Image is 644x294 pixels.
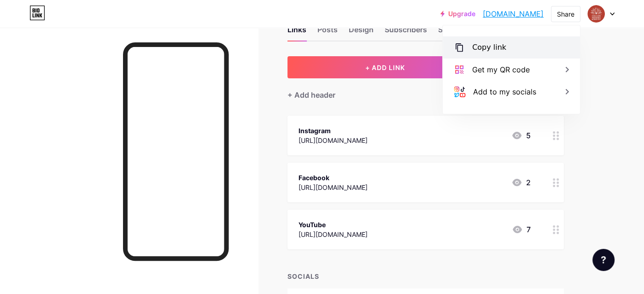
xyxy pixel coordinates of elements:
[349,24,374,41] div: Design
[287,271,564,281] div: SOCIALS
[483,8,544,19] a: [DOMAIN_NAME]
[287,56,483,78] button: + ADD LINK
[472,42,506,53] div: Copy link
[438,24,457,41] div: Stats
[317,24,338,41] div: Posts
[557,9,574,19] div: Share
[299,135,368,145] div: [URL][DOMAIN_NAME]
[473,86,536,97] div: Add to my socials
[385,24,427,41] div: Subscribers
[299,173,368,182] div: Facebook
[287,24,306,41] div: Links
[365,64,405,71] span: + ADD LINK
[299,182,368,192] div: [URL][DOMAIN_NAME]
[440,10,475,18] a: Upgrade
[299,229,368,239] div: [URL][DOMAIN_NAME]
[512,224,531,235] div: 7
[511,130,531,141] div: 5
[587,5,605,23] img: vikas prajapati
[299,220,368,229] div: YouTube
[511,177,531,188] div: 2
[472,64,530,75] div: Get my QR code
[299,126,368,135] div: Instagram
[287,89,335,100] div: + Add header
